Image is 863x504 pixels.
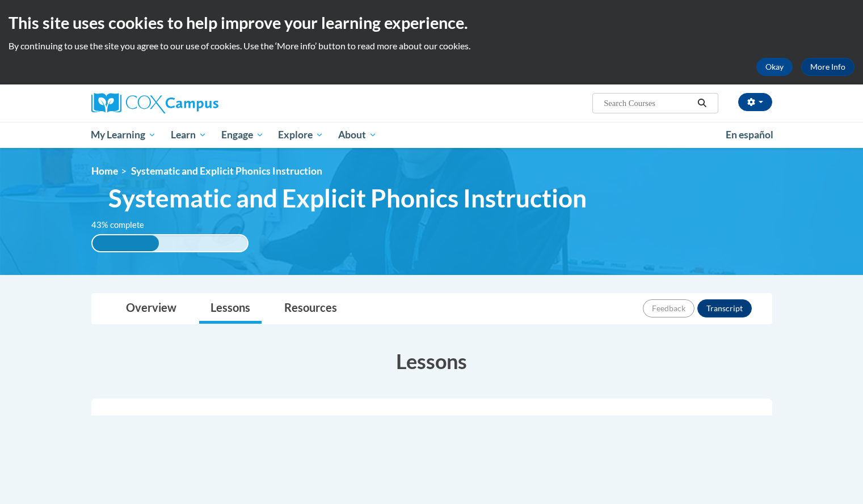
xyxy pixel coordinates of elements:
button: Feedback [643,299,694,317]
h3: Lessons [91,347,772,375]
input: Search Courses [603,96,693,110]
p: By continuing to use the site you agree to our use of cookies. Use the ‘More info’ button to read... [9,40,854,52]
button: Okay [756,58,793,76]
span: About [338,128,377,142]
img: Cox Campus [91,93,218,113]
span: Systematic and Explicit Phonics Instruction [131,165,322,177]
button: Transcript [697,299,752,317]
h2: This site uses cookies to help improve your learning experience. [9,11,854,34]
a: My Learning [84,122,164,148]
a: About [331,122,384,148]
a: Engage [214,122,271,148]
div: Main menu [74,122,789,148]
label: 43% complete [91,219,157,231]
a: Explore [271,122,331,148]
span: En español [726,129,773,141]
a: Overview [115,294,188,324]
span: Systematic and Explicit Phonics Instruction [108,183,587,213]
span: Explore [278,128,323,142]
a: En español [718,123,781,147]
span: Learn [171,128,207,142]
button: Search [693,96,710,110]
span: My Learning [91,128,156,142]
a: Lessons [199,294,262,324]
div: 43% complete [92,235,159,251]
a: Resources [273,294,348,324]
span: Engage [221,128,264,142]
button: Account Settings [738,93,772,111]
a: More Info [801,58,854,76]
a: Home [91,165,118,177]
a: Learn [163,122,214,148]
a: Cox Campus [91,93,307,113]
